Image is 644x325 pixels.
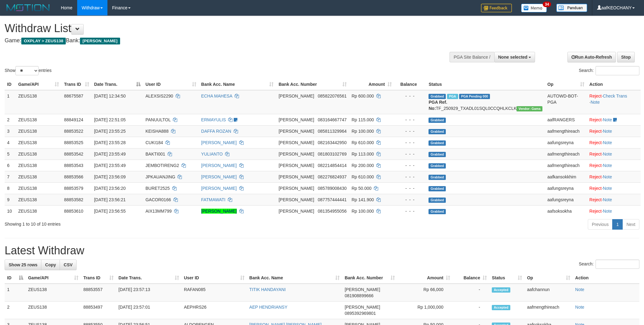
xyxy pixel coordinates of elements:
[397,284,453,302] td: Rp 66,000
[603,129,612,134] a: Note
[397,302,453,319] td: Rp 1,000,000
[201,174,237,179] a: [PERSON_NAME]
[9,262,37,267] span: Show 25 rows
[94,140,126,145] span: [DATE] 23:55:28
[429,100,447,111] b: PGA Ref. No:
[182,302,247,319] td: AEPHRS26
[64,262,73,267] span: CSV
[116,272,182,284] th: Date Trans.: activate to sort column ascending
[145,209,172,214] span: AIX13MM799
[201,129,231,134] a: DAFFA ROZAN
[318,186,346,191] span: Copy 085789008430 to clipboard
[603,94,627,98] a: Check Trans
[16,171,62,182] td: ZEUS138
[429,209,446,214] span: Grabbed
[567,52,616,62] a: Run Auto-Refresh
[201,197,226,202] a: FATMAWATI
[596,260,639,269] input: Search:
[397,128,424,134] div: - - -
[545,148,587,160] td: aafmengthireach
[596,66,639,75] input: Search:
[453,302,489,319] td: -
[45,262,56,267] span: Copy
[591,100,600,105] a: Note
[26,302,81,319] td: ZEUS138
[345,293,373,298] span: Copy 081908899666 to clipboard
[318,140,346,145] span: Copy 082163442950 to clipboard
[587,194,641,205] td: ·
[278,186,314,191] span: [PERSON_NAME]
[278,94,314,98] span: [PERSON_NAME]
[5,114,16,125] td: 2
[587,79,641,90] th: Action
[352,174,374,179] span: Rp 610.000
[249,305,287,310] a: AEP HENDRIANSY
[349,79,394,90] th: Amount: activate to sort column ascending
[318,174,346,179] span: Copy 082276824937 to clipboard
[201,94,232,98] a: ECHA MAHESA
[5,38,423,44] h4: Game: Bank:
[64,117,83,122] span: 88849124
[525,284,573,302] td: aafchannun
[603,140,612,145] a: Note
[429,152,446,157] span: Grabbed
[453,272,489,284] th: Balance: activate to sort column ascending
[318,117,346,122] span: Copy 083164667747 to clipboard
[426,90,545,114] td: TF_250929_TXADL01SQL0CCQHLKCLK
[397,174,424,180] div: - - -
[80,38,120,44] span: [PERSON_NAME]
[116,302,182,319] td: [DATE] 23:57:01
[603,152,612,156] a: Note
[429,198,446,203] span: Grabbed
[617,52,635,62] a: Stop
[345,287,380,292] span: [PERSON_NAME]
[588,219,613,230] a: Previous
[145,186,170,191] span: BURET2525
[426,79,545,90] th: Status
[575,305,584,310] a: Note
[5,160,16,171] td: 6
[394,79,426,90] th: Balance
[94,152,126,156] span: [DATE] 23:55:49
[494,52,535,62] button: None selected
[603,163,612,168] a: Note
[612,219,623,230] a: 1
[94,117,126,122] span: [DATE] 22:51:05
[64,140,83,145] span: 88853525
[201,163,237,168] a: [PERSON_NAME]
[318,94,346,98] span: Copy 085822076561 to clipboard
[5,272,26,284] th: ID: activate to sort column descending
[352,152,374,156] span: Rp 113.000
[94,163,126,168] span: [DATE] 23:55:49
[345,305,380,310] span: [PERSON_NAME]
[16,182,62,194] td: ZEUS138
[94,129,126,134] span: [DATE] 23:55:25
[249,287,286,292] a: TITIK HANDAYANI
[397,185,424,191] div: - - -
[64,129,83,134] span: 88853522
[397,151,424,157] div: - - -
[589,186,602,191] a: Reject
[459,94,490,99] span: PGA Pending
[543,2,551,7] span: 34
[589,129,602,134] a: Reject
[587,160,641,171] td: ·
[545,114,587,125] td: aafRANGERS
[145,163,179,168] span: JEMBOTIRENG2
[64,174,83,179] span: 88853566
[16,148,62,160] td: ZEUS138
[579,66,639,75] label: Search:
[318,209,346,214] span: Copy 081354955056 to clipboard
[589,117,602,122] a: Reject
[352,117,374,122] span: Rp 115.000
[352,209,374,214] span: Rp 100.000
[5,205,16,217] td: 10
[94,186,126,191] span: [DATE] 23:56:20
[278,197,314,202] span: [PERSON_NAME]
[429,186,446,191] span: Grabbed
[429,118,446,123] span: Grabbed
[622,219,639,230] a: Next
[575,287,584,292] a: Note
[5,171,16,182] td: 7
[589,152,602,156] a: Reject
